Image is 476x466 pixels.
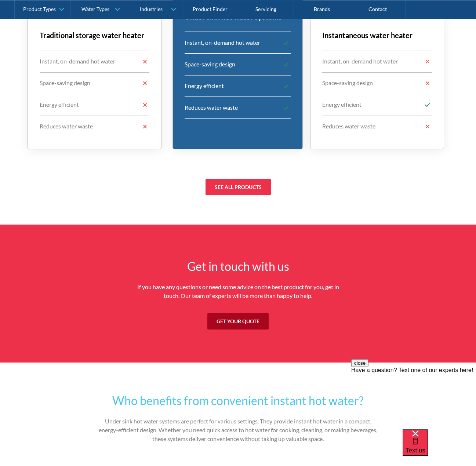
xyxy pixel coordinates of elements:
strong: Instantaneous water heater [322,31,413,40]
div: Reduces water waste [40,122,93,131]
p: If you have any questions or need some advice on the best product for you, get in touch. Our team... [132,283,345,300]
div: Instant, on-demand hot water [322,57,398,66]
div: Space-saving design [185,60,235,69]
iframe: podium webchat widget bubble [403,429,476,466]
iframe: podium webchat widget prompt [351,359,476,438]
div: Space-saving design [40,79,90,88]
h2: Who benefits from convenient instant hot water? [95,392,381,409]
div: Industries [140,6,163,12]
div: Energy efficient [40,100,79,109]
p: Under sink hot water systems are perfect for various settings. They provide instant hot water in ... [95,417,381,443]
strong: Traditional storage water heater [40,31,144,40]
a: see all products [206,179,271,195]
div: Reduces water waste [322,122,375,131]
div: Instant, on-demand hot water [40,57,115,66]
h2: Get in touch with us [132,258,345,275]
div: Reduces water waste [185,103,238,112]
div: Energy efficient [322,100,361,109]
div: Water Types [81,6,109,12]
div: Instant, on-demand hot water [185,38,260,47]
div: Energy efficient [185,81,224,91]
div: Space-saving design [322,79,373,88]
div: Product Types [23,6,56,12]
a: Get your quote [207,313,269,330]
